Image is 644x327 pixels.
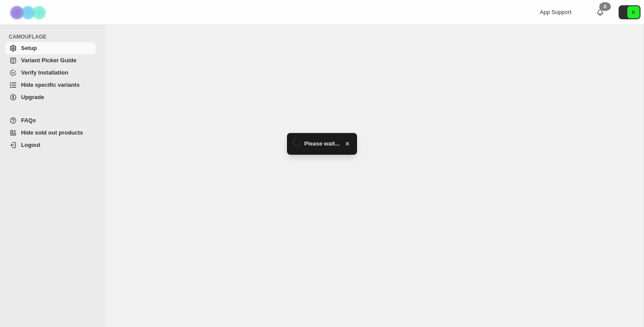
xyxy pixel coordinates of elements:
div: 0 [599,2,611,11]
span: Hide specific variants [21,82,80,88]
button: Avatar with initials K [619,5,640,19]
a: Verify Installation [5,67,96,79]
text: K [632,10,635,15]
a: Hide sold out products [5,127,96,139]
span: Verify Installation [21,69,68,76]
img: Camouflage [7,0,51,25]
a: Upgrade [5,91,96,103]
span: Variant Picker Guide [21,57,76,64]
a: Setup [5,42,96,54]
span: App Support [540,9,571,15]
span: FAQs [21,117,36,124]
span: Avatar with initials K [627,6,640,18]
a: Hide specific variants [5,79,96,91]
span: Please wait... [304,139,340,148]
a: Logout [5,139,96,151]
a: FAQs [5,114,96,127]
span: Hide sold out products [21,129,83,136]
a: 0 [596,8,605,17]
span: Upgrade [21,94,44,100]
span: Logout [21,142,40,148]
span: CAMOUFLAGE [9,33,99,40]
a: Variant Picker Guide [5,54,96,67]
span: Setup [21,45,37,51]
